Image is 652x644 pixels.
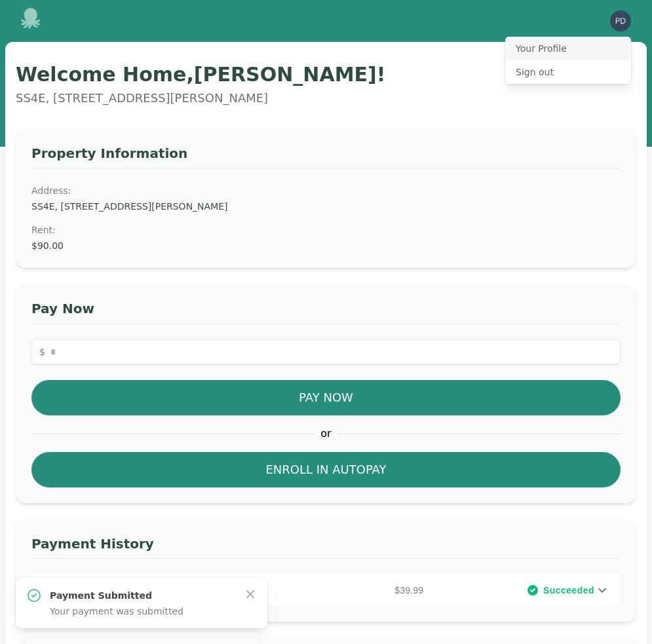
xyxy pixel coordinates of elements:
[31,299,621,324] h3: Pay Now
[31,184,621,197] dt: Address:
[31,575,621,606] div: [DATE]$39.99Succeeded
[50,589,233,602] p: Payment Submitted
[50,605,233,618] p: Your payment was submitted
[16,63,636,86] h1: Welcome Home, [PERSON_NAME] !
[31,380,621,415] button: Pay Now
[315,426,338,442] span: or
[505,60,631,84] button: Sign out
[31,535,621,559] h3: Payment History
[31,144,621,168] h3: Property Information
[543,584,594,597] span: Succeeded
[31,239,621,252] dd: $90.00
[31,200,621,213] dd: SS4E, [STREET_ADDRESS][PERSON_NAME]
[31,223,621,237] dt: Rent :
[235,584,429,597] p: $39.99
[31,452,621,487] button: Enroll in Autopay
[16,89,636,107] p: SS4E, [STREET_ADDRESS][PERSON_NAME]
[505,37,631,60] button: Your Profile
